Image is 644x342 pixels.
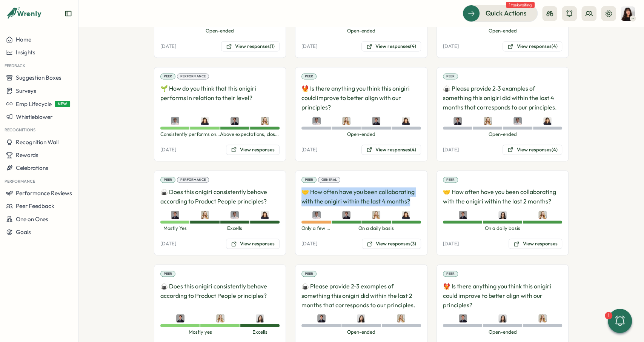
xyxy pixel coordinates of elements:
button: View responses(3) [362,239,421,249]
span: Performance Reviews [16,189,72,197]
button: View responses(4) [503,41,562,52]
span: Open-ended [443,328,563,335]
div: Peer [301,271,317,277]
img: Dionisio Arredondo [453,117,462,125]
p: [DATE] [160,240,176,247]
button: View responses [509,239,562,249]
span: Excells [190,225,280,232]
span: Surveys [16,87,36,94]
span: Emp Lifecycle [16,100,52,108]
img: Amna Khattak [513,117,522,125]
span: 1 task waiting [506,2,535,8]
img: Elisabetta Casagrande [357,314,365,322]
span: Rewards [16,151,38,159]
p: [DATE] [301,240,317,247]
p: [DATE] [443,43,459,50]
button: Quick Actions [463,5,538,22]
button: View responses [226,145,280,155]
img: Elisabetta Casagrande [498,211,507,219]
img: Elisabetta Casagrande [498,314,507,322]
div: Peer [443,73,458,79]
div: Peer [160,73,175,79]
span: Only a few occasions throughout this period [301,225,331,232]
p: 🍙 Does this onigiri consistently behave according to Product People principles? [160,187,280,206]
p: 🤝 How often have you been collaborating with the onigiri within the last 2 months? [443,187,563,206]
p: 🐦‍🔥 Is there anything you think this onigiri could improve to better align with our principles? [443,281,563,309]
p: 🍙 Please provide 2-3 examples of something this onigiri did within the last 4 months that corresp... [443,84,563,112]
p: [DATE] [443,240,459,247]
img: Sarah McEwan [261,117,269,125]
span: Excells [240,328,280,335]
img: Amna Khattak [231,211,239,219]
button: View responses [226,239,280,249]
span: Suggestion Boxes [16,74,61,81]
span: Recognition Wall [16,139,58,146]
img: Dionisio Arredondo [176,314,184,322]
p: [DATE] [160,146,176,153]
span: Open-ended [443,131,563,138]
span: Above expectations, closer to the next level [220,131,280,138]
p: 🐦‍🔥 Is there anything you think this onigiri could improve to better align with our principles? [301,84,421,112]
img: Dionisio Arredondo [342,211,350,219]
p: [DATE] [301,146,317,153]
span: Consistently performs on the current level [160,131,220,138]
div: Peer [443,271,458,277]
img: Amna Khattak [312,211,321,219]
div: Peer [160,177,175,183]
img: Dionisio Arredondo [231,117,239,125]
button: View responses(4) [361,145,421,155]
p: 🌱 How do you think that this onigiri performs in relation to their level? [160,84,280,112]
img: Dionisio Arredondo [171,211,179,219]
div: Performance [177,73,209,79]
span: On a daily basis [443,225,563,232]
img: Amna Khattak [312,117,321,125]
span: Open-ended [160,28,280,34]
img: Sarah McEwan [397,314,405,322]
span: Mostly Yes [160,225,190,232]
div: Peer [160,271,175,277]
button: View responses(4) [503,145,562,155]
img: Sarah McEwan [201,211,209,219]
span: Goals [16,228,31,236]
div: Peer [301,177,317,183]
p: [DATE] [160,43,176,50]
img: Zara Malik [402,211,410,219]
button: 1 [608,309,632,333]
img: Zara Malik [261,211,269,219]
span: Celebrations [16,164,48,171]
p: 🤝 How often have you been collaborating with the onigiri within the last 4 months? [301,187,421,206]
span: Mostly yes [160,328,240,335]
span: One on Ones [16,216,48,223]
img: Dionisio Arredondo [459,211,467,219]
img: Zara Malik [201,117,209,125]
img: Dionisio Arredondo [317,314,326,322]
img: Elisabetta Casagrande [256,314,264,322]
img: Sarah McEwan [538,211,547,219]
span: Open-ended [301,131,421,138]
span: Insights [16,49,35,56]
span: Whistleblower [16,113,52,120]
p: [DATE] [301,43,317,50]
span: Peer Feedback [16,202,54,210]
div: Performance [177,177,209,183]
p: 🍙 Does this onigiri consistently behave according to Product People principles? [160,281,280,309]
img: Dionisio Arredondo [372,117,380,125]
div: General [318,177,340,183]
span: Open-ended [301,28,421,34]
button: View responses(4) [361,41,421,52]
img: Sarah McEwan [484,117,492,125]
div: Peer [301,73,317,79]
img: Sarah McEwan [216,314,224,322]
div: Peer [443,177,458,183]
img: Sarah McEwan [342,117,350,125]
button: View responses(1) [221,41,280,52]
img: Zara Malik [543,117,552,125]
img: Kelly Rosa [621,6,635,21]
span: Open-ended [301,328,421,335]
img: Dionisio Arredondo [459,314,467,322]
button: Expand sidebar [65,10,72,17]
div: 1 [605,312,612,319]
span: NEW [55,101,70,107]
img: Amna Khattak [171,117,179,125]
img: Sarah McEwan [538,314,547,322]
